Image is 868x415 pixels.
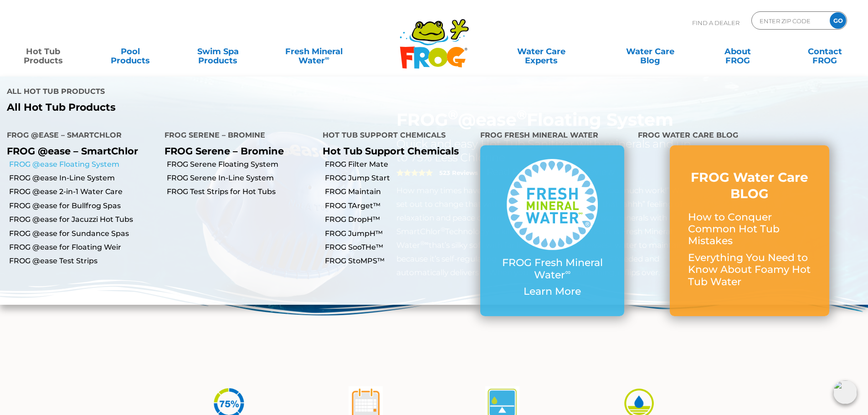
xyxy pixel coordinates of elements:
a: FROG Water Care BLOG How to Conquer Common Hot Tub Mistakes Everything You Need to Know About Foa... [688,169,811,292]
img: openIcon [833,380,857,404]
a: Hot TubProducts [9,42,77,61]
h4: FROG Serene – Bromine [164,127,308,145]
a: All Hot Tub Products [7,102,427,113]
a: FROG SooTHe™ [325,242,473,252]
a: FROG TArget™ [325,201,473,211]
a: FROG JumpH™ [325,229,473,239]
a: Hot Tub Support Chemicals [323,145,459,157]
a: FROG @ease for Bullfrog Spas [9,201,158,211]
a: Swim SpaProducts [184,42,252,61]
p: Learn More [498,286,606,297]
a: FROG Maintain [325,187,473,197]
h3: FROG Water Care BLOG [688,169,811,202]
a: FROG @ease Floating System [9,159,158,169]
p: Find A Dealer [692,11,740,34]
h4: FROG Fresh Mineral Water [480,127,624,145]
a: FROG Filter Mate [325,159,473,169]
a: FROG StoMPS™ [325,256,473,266]
a: FROG @ease In-Line System [9,173,158,183]
a: AboutFROG [704,42,771,61]
a: FROG Serene In-Line System [167,173,315,183]
a: FROG Test Strips for Hot Tubs [167,187,315,197]
a: FROG Jump Start [325,173,473,183]
a: FROG Serene Floating System [167,159,315,169]
a: FROG DropH™ [325,215,473,225]
input: Zip Code Form [759,14,820,27]
a: Water CareBlog [616,42,684,61]
a: Water CareExperts [486,42,596,61]
sup: ∞ [325,54,329,61]
h4: FROG @ease – SmartChlor [7,127,151,145]
p: How to Conquer Common Hot Tub Mistakes [688,211,811,247]
p: Everything You Need to Know About Foamy Hot Tub Water [688,252,811,288]
h4: Hot Tub Support Chemicals [323,127,467,145]
p: FROG Serene – Bromine [164,145,308,157]
sup: ∞ [565,267,570,277]
input: GO [830,12,846,29]
a: FROG @ease for Sundance Spas [9,229,158,239]
a: FROG @ease 2-in-1 Water Care [9,187,158,197]
a: FROG @ease for Jacuzzi Hot Tubs [9,215,158,225]
a: ContactFROG [791,42,859,61]
a: FROG Fresh Mineral Water∞ Learn More [498,159,606,302]
a: FROG @ease for Floating Weir [9,242,158,252]
h4: All Hot Tub Products [7,83,427,102]
h4: FROG Water Care Blog [638,127,861,145]
a: FROG @ease Test Strips [9,256,158,266]
p: FROG @ease – SmartChlor [7,145,151,157]
p: FROG Fresh Mineral Water [498,257,606,281]
a: PoolProducts [97,42,164,61]
a: Fresh MineralWater∞ [271,42,356,61]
